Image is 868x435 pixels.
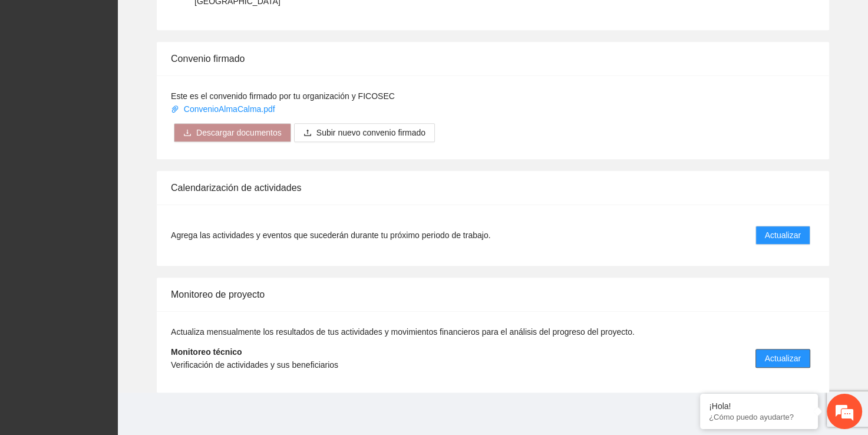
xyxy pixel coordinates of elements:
span: Subir nuevo convenio firmado [316,126,425,139]
span: upload [303,128,312,138]
textarea: Escriba su mensaje y pulse “Intro” [6,301,225,342]
div: Minimizar ventana de chat en vivo [193,6,222,34]
span: Actualizar [765,352,801,365]
button: Actualizar [755,226,810,245]
span: Estamos en línea. [68,147,163,266]
span: Actualizar [765,229,801,242]
p: ¿Cómo puedo ayudarte? [709,413,809,421]
a: ConvenioAlmaCalma.pdf [171,104,278,114]
span: Este es el convenido firmado por tu organización y FICOSEC [171,91,395,101]
div: Convenio firmado [171,42,815,75]
strong: Monitoreo técnico [171,347,242,357]
button: Actualizar [755,349,810,368]
span: Agrega las actividades y eventos que sucederán durante tu próximo periodo de trabajo. [171,229,490,242]
button: downloadDescargar documentos [174,123,291,142]
button: uploadSubir nuevo convenio firmado [294,123,435,142]
span: Descargar documentos [196,126,282,139]
div: Chatee con nosotros ahora [61,60,198,75]
span: paper-clip [171,105,179,113]
div: Calendarización de actividades [171,171,815,205]
span: uploadSubir nuevo convenio firmado [294,128,435,137]
span: Actualiza mensualmente los resultados de tus actividades y movimientos financieros para el anális... [171,327,635,337]
span: Verificación de actividades y sus beneficiarios [171,360,338,370]
div: Monitoreo de proyecto [171,278,815,311]
div: ¡Hola! [709,401,809,411]
span: download [183,128,192,138]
